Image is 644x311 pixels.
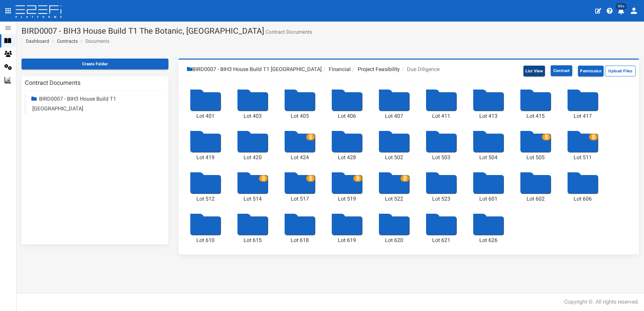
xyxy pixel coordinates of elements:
[551,65,572,76] button: Contract
[189,195,222,203] div: Lot 512
[330,237,364,244] div: Lot 619
[472,112,505,120] div: Lot 413
[236,237,269,244] div: Lot 615
[330,112,364,120] div: Lot 406
[377,112,411,120] div: Lot 407
[424,112,458,120] div: Lot 411
[472,195,505,203] div: Lot 601
[566,112,600,120] div: Lot 417
[523,66,545,76] button: List View
[23,38,49,44] a: Dashboard
[189,112,222,120] div: Lot 401
[564,298,639,306] div: Copyright ©. All rights reserved.
[472,154,505,162] div: Lot 504
[472,237,505,244] div: Lot 626
[605,66,636,76] button: Upload Files
[546,63,577,78] a: Contract
[283,154,317,162] div: Lot 424
[283,112,317,120] div: Lot 405
[32,96,116,112] a: BIRD0007 - BIH3 House Build T1 [GEOGRAPHIC_DATA]
[264,30,312,35] small: Contract Documents
[283,195,317,203] div: Lot 517
[519,154,552,162] div: Lot 505
[566,154,600,162] div: Lot 511
[566,195,600,203] div: Lot 606
[57,38,78,44] a: Contracts
[424,237,458,244] div: Lot 621
[236,195,269,203] div: Lot 514
[424,195,458,203] div: Lot 523
[519,195,552,203] div: Lot 602
[25,80,80,86] h3: Contract Documents
[236,112,269,120] div: Lot 403
[236,154,269,162] div: Lot 420
[519,112,552,120] div: Lot 415
[377,237,411,244] div: Lot 620
[23,38,49,44] span: Dashboard
[189,237,222,244] div: Lot 610
[330,154,364,162] div: Lot 428
[351,66,400,73] li: Project Feasibility
[377,154,411,162] div: Lot 502
[283,237,317,244] div: Lot 618
[424,154,458,162] div: Lot 503
[330,195,364,203] div: Lot 519
[578,66,604,76] button: Permission
[22,59,168,69] button: Create Folder
[322,66,351,73] li: Financial
[22,27,639,35] h1: BIRD0007 - BIH3 House Build T1 The Botanic, [GEOGRAPHIC_DATA]
[400,66,440,73] li: Due Diligence
[187,66,322,73] li: BIRD0007 - BIH3 House Build T1 [GEOGRAPHIC_DATA]
[377,195,411,203] div: Lot 522
[79,38,109,44] li: Documents
[189,154,222,162] div: Lot 419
